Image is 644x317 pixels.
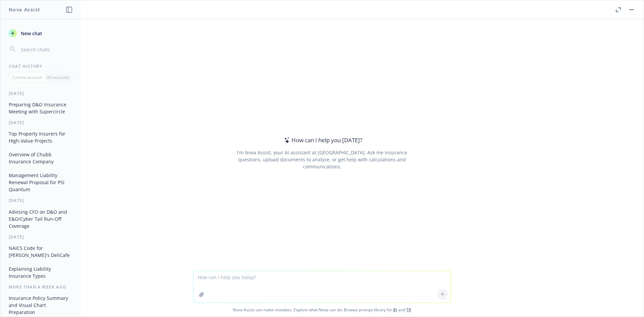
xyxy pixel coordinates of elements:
span: Nova Assist can make mistakes. Explore what Nova can do: Browse prompt library for and [3,303,641,317]
button: Advising CFO on D&O and E&O/Cyber Tail Run-Off Coverage [6,206,75,231]
h1: Nova Assist [9,6,40,13]
div: More than a week ago [1,284,81,290]
div: [DATE] [1,120,81,125]
button: Overview of Chubb Insurance Company [6,149,75,167]
button: Explaining Liability Insurance Types [6,263,75,281]
a: BI [393,307,397,313]
button: New chat [6,27,75,39]
input: Search chats [19,45,73,54]
div: I'm Nova Assist, your AI assistant at [GEOGRAPHIC_DATA]. Ask me insurance questions, upload docum... [227,149,416,170]
button: Management Liability Renewal Proposal for PSI Quantum [6,170,75,195]
a: TR [406,307,411,313]
span: New chat [19,30,42,37]
p: All accounts [47,74,69,80]
div: [DATE] [1,234,81,240]
p: Current account [12,74,42,80]
div: Chat History [1,63,81,69]
div: How can I help you [DATE]? [282,136,362,145]
div: [DATE] [1,198,81,203]
button: NAICS Code for [PERSON_NAME]'s DeliCafe [6,243,75,261]
div: [DATE] [1,91,81,96]
button: Top Property Insurers for High-Value Projects [6,128,75,146]
button: Preparing D&O Insurance Meeting with Supercircle [6,99,75,117]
